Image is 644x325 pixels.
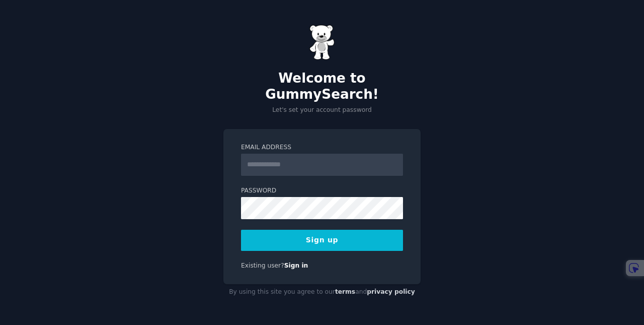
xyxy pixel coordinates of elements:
[223,284,421,300] div: By using this site you agree to our and
[335,288,355,295] a: terms
[241,262,284,269] span: Existing user?
[241,143,403,152] label: Email Address
[284,262,308,269] a: Sign in
[309,25,335,60] img: Gummy Bear
[223,106,421,115] p: Let's set your account password
[223,71,421,102] h2: Welcome to GummySearch!
[241,230,403,251] button: Sign up
[241,186,403,196] label: Password
[367,288,415,295] a: privacy policy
